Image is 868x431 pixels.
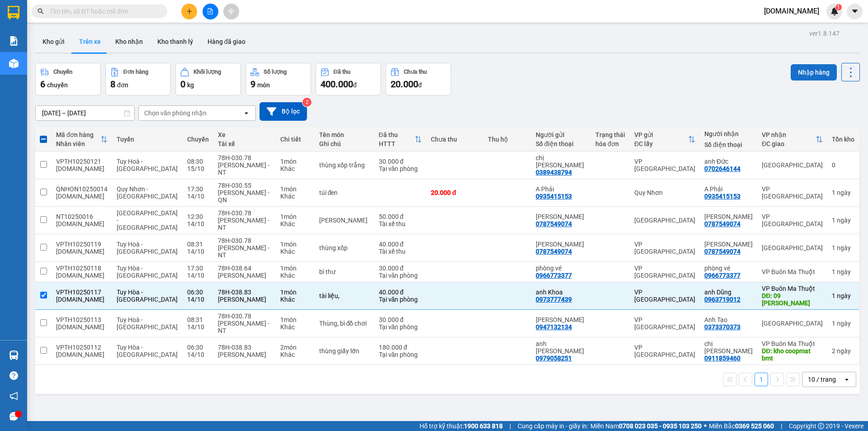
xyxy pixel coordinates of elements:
span: Hỗ trợ kỹ thuật: [420,421,503,431]
span: Tuy Hoà - [GEOGRAPHIC_DATA] [117,158,178,172]
div: 14/10 [187,193,209,200]
button: Chưa thu20.000đ [386,63,451,95]
div: 12:30 [187,213,209,220]
div: [PERSON_NAME] - NT [218,320,271,334]
button: aim [223,4,239,19]
div: VPTH10250118 [56,265,108,272]
span: Miền Nam [590,421,702,431]
span: copyright [818,423,824,429]
div: 0 [832,161,854,169]
div: 50.000 đ [379,213,422,220]
div: Chú Phúc [536,213,586,220]
svg: open [843,376,850,383]
div: [PERSON_NAME] - NT [218,161,271,176]
div: [PERSON_NAME] [218,272,271,279]
button: plus [181,4,197,19]
div: 1 [832,320,854,327]
div: anh Hoàng [536,340,586,355]
div: 1 [832,244,854,251]
div: 06:30 [187,344,209,351]
sup: 2 [302,98,311,107]
div: 08:31 [187,241,209,248]
th: Toggle SortBy [52,128,112,152]
div: DĐ: kho coopmat bmt [762,347,823,362]
div: A Phải [704,185,753,193]
div: chị Hà Nhất [704,340,753,355]
span: caret-down [851,7,859,15]
div: 0373370373 [704,323,741,331]
div: tài liệu, [319,292,370,299]
div: ĐC lấy [634,140,688,147]
span: search [38,8,44,14]
div: VPTH10250119 [56,241,108,248]
div: 14/10 [187,323,209,331]
div: Thùng, bì đồ chơi [319,320,370,327]
div: Chi tiết [280,136,310,143]
div: túi đen [319,189,370,196]
button: Bộ lọc [259,102,307,121]
strong: 1900 633 818 [464,422,503,430]
div: VPTH10250117 [56,289,108,296]
div: 78H-038.64 [218,265,271,272]
div: tu.bb [56,272,108,279]
div: 180.000 đ [379,344,422,351]
div: Tại văn phòng [379,351,422,358]
div: Chú Phúc [704,241,753,248]
span: chuyến [47,81,68,89]
button: Chuyến6chuyến [35,63,101,95]
span: đơn [117,81,128,89]
div: Ghi chú [319,140,370,147]
div: 0963719012 [704,296,741,303]
div: 0787549074 [704,220,741,227]
div: HTTT [379,140,415,147]
button: Kho nhận [108,31,150,52]
div: 06:30 [187,289,209,296]
div: VP [GEOGRAPHIC_DATA] [634,344,695,358]
div: anh Đức [704,158,753,165]
div: 2 món [280,344,310,351]
span: đ [418,81,422,89]
div: VP [GEOGRAPHIC_DATA] [634,316,695,331]
div: Đã thu [379,131,415,138]
div: 1 món [280,185,310,193]
div: 78H-030.78 [218,313,271,320]
div: 1 món [280,265,310,272]
button: Kho gửi [35,31,72,52]
div: 14/10 [187,220,209,227]
span: [GEOGRAPHIC_DATA] - [GEOGRAPHIC_DATA] [117,209,178,231]
span: món [257,81,270,89]
span: ngày [837,347,851,355]
span: notification [9,392,18,400]
span: aim [228,8,234,14]
div: 78H-038.83 [218,344,271,351]
button: Đã thu400.000đ [316,63,381,95]
div: VPTH10250112 [56,344,108,351]
div: phòng vé [704,265,753,272]
div: 0979058251 [536,355,572,362]
span: Tuy Hoà - [GEOGRAPHIC_DATA] [117,316,178,331]
div: Khác [280,165,310,172]
div: Khác [280,272,310,279]
span: Tuy Hoà - [GEOGRAPHIC_DATA] [117,241,178,255]
span: Tuy Hòa - [GEOGRAPHIC_DATA] [117,265,178,279]
div: anh Khoa [536,289,586,296]
div: [GEOGRAPHIC_DATA] [762,161,823,169]
div: Tài Liệu [319,217,370,224]
div: 0935415153 [704,193,741,200]
div: suong.bb [56,248,108,255]
span: file-add [207,8,213,14]
div: ver 1.8.147 [809,28,840,38]
button: Khối lượng0kg [175,63,241,95]
div: Người nhận [704,130,753,137]
span: ngày [837,268,851,275]
span: 0 [180,79,185,90]
div: Đơn hàng [123,69,148,75]
button: 1 [755,373,768,386]
button: caret-down [847,4,863,19]
div: Tuyến [117,136,178,143]
button: Số lượng9món [245,63,311,95]
div: Số lượng [264,69,287,75]
div: VPTH10250113 [56,316,108,323]
th: Toggle SortBy [630,128,700,152]
button: Hàng đã giao [200,31,253,52]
